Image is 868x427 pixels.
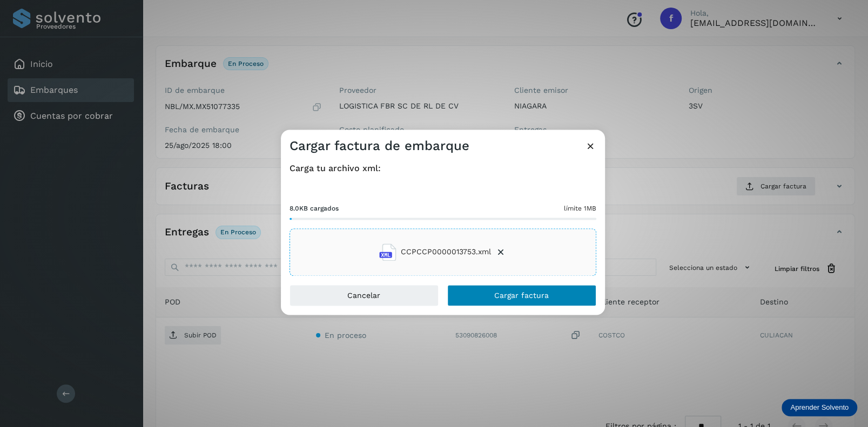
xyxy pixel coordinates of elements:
p: Aprender Solvento [790,403,849,412]
span: CCPCCP0000013753.xml [401,247,491,258]
span: Cancelar [347,292,380,299]
h4: Carga tu archivo xml: [290,163,596,173]
span: 8.0KB cargados [290,204,339,213]
div: Aprender Solvento [782,399,857,416]
button: Cancelar [290,284,439,306]
button: Cargar factura [447,284,596,306]
h3: Cargar factura de embarque [290,138,469,154]
span: Cargar factura [494,292,549,299]
span: límite 1MB [564,204,596,213]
